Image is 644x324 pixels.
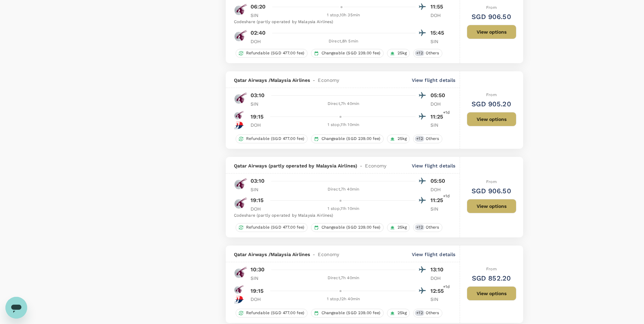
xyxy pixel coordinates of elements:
[430,38,447,45] p: SIN
[234,251,310,258] span: Qatar Airways / Malaysia Airlines
[430,91,447,100] p: 05:50
[443,109,450,116] span: +1d
[251,196,264,204] p: 19:15
[251,12,268,19] p: SIN
[234,110,244,120] img: QR
[251,177,265,185] p: 03:10
[272,205,416,212] div: 1 stop , 11h 10min
[412,162,456,169] p: View flight details
[472,185,511,196] h6: SGD 906.50
[395,310,410,316] span: 25kg
[413,134,442,143] div: +12Others
[318,251,339,258] span: Economy
[486,5,497,10] span: From
[243,50,307,56] span: Refundable (SGD 477.00 fee)
[415,224,424,230] span: + 12
[311,309,384,318] div: Changeable (SGD 239.00 fee)
[387,49,410,58] div: 25kg
[272,101,416,107] div: Direct , 7h 40min
[365,162,386,169] span: Economy
[430,113,447,121] p: 11:25
[272,122,416,128] div: 1 stop , 11h 10min
[357,162,365,169] span: -
[430,287,447,295] p: 12:55
[272,186,416,193] div: Direct , 7h 40min
[251,275,268,282] p: SIN
[234,29,247,42] img: QR
[467,112,516,126] button: View options
[443,193,450,200] span: +1d
[319,136,383,142] span: Changeable (SGD 239.00 fee)
[243,224,307,230] span: Refundable (SGD 477.00 fee)
[486,267,497,271] span: From
[413,309,442,318] div: +12Others
[430,177,447,185] p: 05:50
[234,162,357,169] span: Qatar Airways (partly operated by Malaysia Airlines)
[5,297,27,319] iframe: Button to launch messaging window
[236,49,308,58] div: Refundable (SGD 477.00 fee)
[234,177,247,191] img: QR
[251,186,268,193] p: SIN
[251,122,268,128] p: DOH
[311,134,384,143] div: Changeable (SGD 239.00 fee)
[430,196,447,204] p: 11:25
[234,19,447,25] div: Codeshare (partly operated by Malaysia Airlines)
[234,294,244,305] img: MH
[319,50,383,56] span: Changeable (SGD 239.00 fee)
[234,212,447,219] div: Codeshare (partly operated by Malaysia Airlines)
[467,286,516,301] button: View options
[318,77,339,84] span: Economy
[467,25,516,39] button: View options
[430,122,447,128] p: SIN
[251,91,265,100] p: 03:10
[423,50,442,56] span: Others
[251,38,268,45] p: DOH
[251,266,265,274] p: 10:30
[272,275,416,282] div: Direct , 7h 40min
[412,77,456,84] p: View flight details
[251,296,268,303] p: DOH
[395,50,410,56] span: 25kg
[319,224,383,230] span: Changeable (SGD 239.00 fee)
[423,136,442,142] span: Others
[251,287,264,295] p: 19:15
[310,251,318,258] span: -
[319,310,383,316] span: Changeable (SGD 239.00 fee)
[234,91,247,105] img: QR
[472,273,511,284] h6: SGD 852.20
[236,134,308,143] div: Refundable (SGD 477.00 fee)
[430,29,447,37] p: 15:45
[415,310,424,316] span: + 12
[234,3,247,16] img: QR
[486,179,497,184] span: From
[430,275,447,282] p: DOH
[430,12,447,19] p: DOH
[234,120,244,130] img: MH
[472,11,511,22] h6: SGD 906.50
[467,199,516,213] button: View options
[430,101,447,107] p: DOH
[251,113,264,121] p: 19:15
[412,251,456,258] p: View flight details
[272,38,416,45] div: Direct , 8h 5min
[251,101,268,107] p: SIN
[413,49,442,58] div: +12Others
[415,136,424,142] span: + 12
[234,77,310,84] span: Qatar Airways / Malaysia Airlines
[387,223,410,232] div: 25kg
[430,296,447,303] p: SIN
[251,29,266,37] p: 02:40
[272,296,416,303] div: 1 stop , 12h 40min
[311,49,384,58] div: Changeable (SGD 239.00 fee)
[311,223,384,232] div: Changeable (SGD 239.00 fee)
[423,224,442,230] span: Others
[415,50,424,56] span: + 12
[486,92,497,97] span: From
[430,205,447,212] p: SIN
[272,12,416,19] div: 1 stop , 10h 35min
[243,136,307,142] span: Refundable (SGD 477.00 fee)
[234,284,244,294] img: QR
[310,77,318,84] span: -
[236,223,308,232] div: Refundable (SGD 477.00 fee)
[243,310,307,316] span: Refundable (SGD 477.00 fee)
